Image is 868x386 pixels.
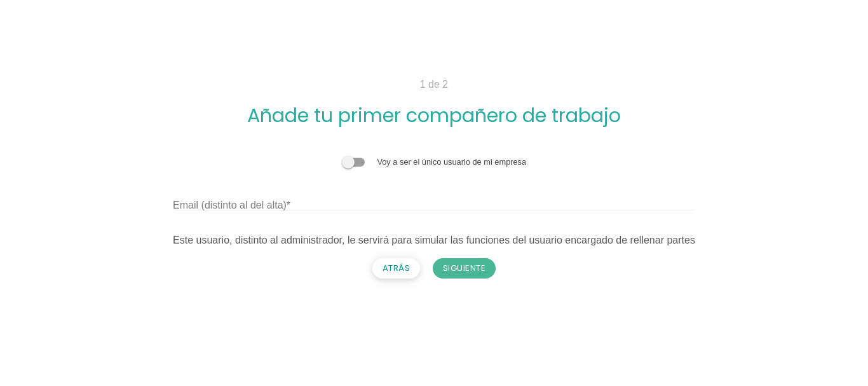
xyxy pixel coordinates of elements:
[173,198,290,213] label: Email (distinto al del alta)
[130,77,738,92] p: 1 de 2
[372,258,421,279] button: Atrás
[130,105,738,126] h2: Añade tu primer compañero de trabajo
[173,233,695,248] div: Este usuario, distinto al administrador, le servirá para simular las funciones del usuario encarg...
[377,157,526,167] label: Voy a ser el único usuario de mi empresa
[433,258,496,279] button: Siguiente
